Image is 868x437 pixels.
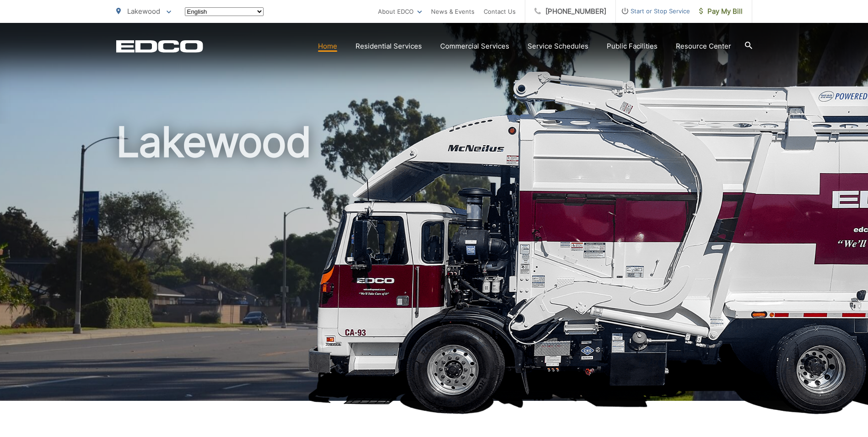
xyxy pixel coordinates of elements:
h1: Lakewood [116,119,752,409]
a: Contact Us [484,6,516,17]
a: Service Schedules [528,41,588,52]
a: Residential Services [356,41,422,52]
span: Lakewood [127,7,160,16]
a: EDCD logo. Return to the homepage. [116,40,203,53]
a: Resource Center [676,41,731,52]
a: About EDCO [378,6,422,17]
select: Select a language [185,7,264,16]
a: Commercial Services [440,41,509,52]
a: News & Events [431,6,474,17]
a: Public Facilities [607,41,658,52]
span: Pay My Bill [699,6,743,17]
a: Home [318,41,337,52]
